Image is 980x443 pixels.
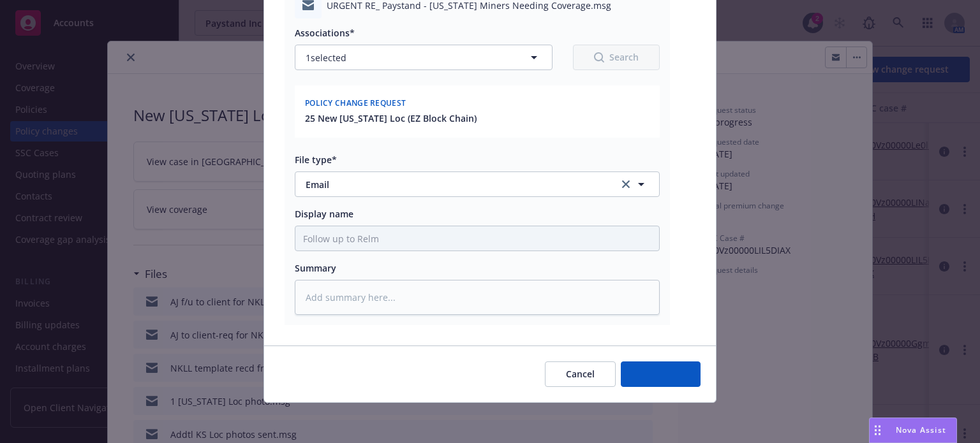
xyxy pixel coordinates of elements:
[870,418,886,442] div: Drag to move
[545,361,616,387] button: Cancel
[869,418,957,443] button: Nova Assist
[566,368,595,380] span: Cancel
[621,361,701,387] button: Add files
[896,425,946,435] span: Nova Assist
[642,368,679,380] span: Add files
